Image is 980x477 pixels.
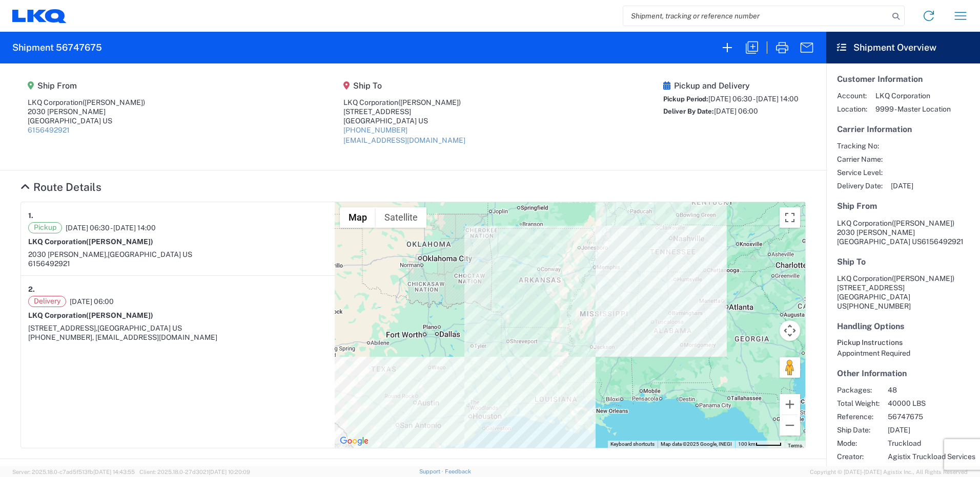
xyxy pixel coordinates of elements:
[714,107,758,115] span: [DATE] 06:00
[837,257,969,267] h5: Ship To
[888,439,975,448] span: Truckload
[780,415,800,436] button: Zoom out
[28,222,62,233] span: Pickup
[28,259,328,268] div: 6156492921
[28,283,35,296] strong: 2.
[28,311,153,319] strong: LKQ Corporation
[28,81,145,91] h5: Ship From
[888,399,975,408] span: 40000 LBS
[837,219,969,246] address: [GEOGRAPHIC_DATA] US
[780,394,800,415] button: Zoom in
[708,95,799,103] span: [DATE] 06:30 - [DATE] 14:00
[623,6,889,26] input: Shipment, tracking or reference number
[97,324,182,332] span: [GEOGRAPHIC_DATA] US
[12,469,135,475] span: Server: 2025.18.0-c7ad5f513fb
[83,98,145,106] span: ([PERSON_NAME])
[837,181,883,190] span: Delivery Date:
[891,181,913,190] span: [DATE]
[376,207,426,228] button: Show satellite imagery
[837,321,969,331] h5: Handling Options
[70,297,114,306] span: [DATE] 06:00
[340,207,376,228] button: Show street map
[837,452,880,461] span: Creator:
[837,141,883,150] span: Tracking No:
[343,126,407,134] a: [PHONE_NUMBER]
[663,95,708,103] span: Pickup Period:
[837,338,969,347] h6: Pickup Instructions
[735,441,785,448] button: Map Scale: 100 km per 47 pixels
[837,412,880,421] span: Reference:
[810,467,968,476] span: Copyright © [DATE]-[DATE] Agistix Inc., All Rights Reserved
[837,368,969,378] h5: Other Information
[663,107,714,115] span: Deliver By Date:
[888,385,975,395] span: 48
[28,126,70,134] a: 6156492921
[888,452,975,461] span: Agistix Truckload Services
[28,237,153,246] strong: LKQ Corporation
[788,443,802,448] a: Terms
[837,124,969,134] h5: Carrier Information
[28,296,66,307] span: Delivery
[837,74,969,84] h5: Customer Information
[837,91,867,100] span: Account:
[837,385,880,395] span: Packages:
[826,32,980,63] header: Shipment Overview
[209,469,250,475] span: [DATE] 10:20:09
[837,349,969,358] div: Appointment Required
[28,324,97,332] span: [STREET_ADDRESS],
[343,81,465,91] h5: Ship To
[28,333,328,342] div: [PHONE_NUMBER], [EMAIL_ADDRESS][DOMAIN_NAME]
[875,104,951,114] span: 9999 - Master Location
[847,302,911,310] span: [PHONE_NUMBER]
[888,412,975,421] span: 56747675
[837,399,880,408] span: Total Weight:
[398,98,461,106] span: ([PERSON_NAME])
[419,468,445,474] a: Support
[837,219,892,227] span: LKQ Corporation
[780,320,800,341] button: Map camera controls
[93,469,135,475] span: [DATE] 14:43:55
[892,219,954,227] span: ([PERSON_NAME])
[888,425,975,435] span: [DATE]
[28,98,145,107] div: LKQ Corporation
[837,274,954,292] span: LKQ Corporation [STREET_ADDRESS]
[28,250,108,258] span: 2030 [PERSON_NAME],
[892,274,954,283] span: ([PERSON_NAME])
[28,116,145,125] div: [GEOGRAPHIC_DATA] US
[661,441,732,447] span: Map data ©2025 Google, INEGI
[86,237,153,246] span: ([PERSON_NAME])
[875,91,951,100] span: LKQ Corporation
[66,223,156,232] span: [DATE] 06:30 - [DATE] 14:00
[837,439,880,448] span: Mode:
[108,250,192,258] span: [GEOGRAPHIC_DATA] US
[343,136,465,144] a: [EMAIL_ADDRESS][DOMAIN_NAME]
[343,107,465,116] div: [STREET_ADDRESS]
[837,274,969,311] address: [GEOGRAPHIC_DATA] US
[837,104,867,114] span: Location:
[28,209,33,222] strong: 1.
[610,441,655,448] button: Keyboard shortcuts
[738,441,756,447] span: 100 km
[837,168,883,177] span: Service Level:
[337,435,371,448] a: Open this area in Google Maps (opens a new window)
[780,207,800,228] button: Toggle fullscreen view
[922,237,964,246] span: 6156492921
[337,435,371,448] img: Google
[837,155,883,164] span: Carrier Name:
[21,181,101,193] a: Hide Details
[445,468,471,474] a: Feedback
[12,41,102,54] h2: Shipment 56747675
[343,116,465,125] div: [GEOGRAPHIC_DATA] US
[780,357,800,378] button: Drag Pegman onto the map to open Street View
[837,201,969,211] h5: Ship From
[343,98,465,107] div: LKQ Corporation
[837,425,880,435] span: Ship Date:
[663,81,799,91] h5: Pickup and Delivery
[139,469,250,475] span: Client: 2025.18.0-27d3021
[28,107,145,116] div: 2030 [PERSON_NAME]
[837,228,915,236] span: 2030 [PERSON_NAME]
[86,311,153,319] span: ([PERSON_NAME])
